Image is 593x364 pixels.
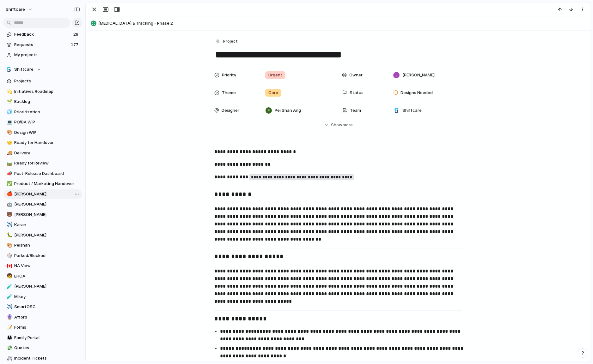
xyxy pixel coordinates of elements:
[3,220,82,230] a: ✈️Karan
[6,324,12,331] button: 📝
[3,107,82,117] div: 🧊Prioritization
[14,232,80,238] span: [PERSON_NAME]
[3,230,82,240] div: 🐛[PERSON_NAME]
[3,189,82,199] a: 🍎[PERSON_NAME]
[7,313,11,321] div: 🔮
[268,90,278,96] span: Core
[14,150,80,156] span: Delivery
[3,4,36,15] button: shiftcare
[7,98,11,105] div: 🌱
[7,88,11,95] div: 💫
[6,129,12,136] button: 🎨
[7,201,11,208] div: 🤖
[14,191,80,197] span: [PERSON_NAME]
[7,190,11,198] div: 🍎
[6,201,12,207] button: 🤖
[14,335,80,341] span: Family Portal
[7,149,11,157] div: 🚚
[71,42,80,48] span: 177
[6,170,12,177] button: 📣
[3,87,82,96] a: 💫Initiatives Roadmap
[3,354,82,363] a: 🚑Incident Tickets
[7,119,11,126] div: 💻
[3,97,82,106] a: 🌱Backlog
[3,251,82,260] div: 🎲Parked/Blocked
[14,42,69,48] span: Requests
[3,200,82,209] a: 🤖[PERSON_NAME]
[6,140,12,146] button: 🤝
[14,52,80,58] span: My projects
[14,160,80,166] span: Ready for Review
[6,98,12,105] button: 🌱
[3,272,82,281] a: 🧒EHCA
[3,128,82,137] a: 🎨Design WIP
[3,40,82,50] a: Requests177
[3,148,82,158] a: 🚚Delivery
[222,107,239,114] span: Designer
[331,122,342,128] span: Show
[3,50,82,60] a: My projects
[7,231,11,239] div: 🐛
[6,88,12,95] button: 💫
[7,252,11,259] div: 🎲
[6,335,12,341] button: 👪
[14,201,80,207] span: [PERSON_NAME]
[3,261,82,271] div: 🇨🇦NA View
[7,272,11,280] div: 🧒
[6,263,12,269] button: 🇨🇦
[3,313,82,322] a: 🔮Afford
[7,129,11,136] div: 🎨
[6,304,12,310] button: ✈️
[14,98,80,105] span: Backlog
[14,222,80,228] span: Karan
[7,355,11,362] div: 🚑
[268,72,282,78] span: Urgent
[3,302,82,312] a: ✈️SmartOSC
[3,323,82,332] a: 📝Forms
[6,160,12,166] button: 🛤️
[14,88,80,95] span: Initiatives Roadmap
[3,292,82,301] div: 🧪Mikey
[3,241,82,250] a: 🎨Peishan
[6,119,12,125] button: 💻
[3,343,82,353] a: 💸Quotes
[7,180,11,188] div: ✅
[350,107,361,114] span: Team
[14,294,80,300] span: Mikey
[402,72,435,78] span: [PERSON_NAME]
[89,18,588,28] button: [MEDICAL_DATA] & Tracking - Phase 2
[6,355,12,361] button: 🚑
[14,31,71,38] span: Feedback
[6,232,12,238] button: 🐛
[223,38,238,45] span: Project
[6,273,12,279] button: 🧒
[3,179,82,188] a: ✅Product / Marketing Handover
[349,72,363,78] span: Owner
[3,76,82,86] a: Projects
[3,158,82,168] div: 🛤️Ready for Review
[7,334,11,341] div: 👪
[3,210,82,219] a: 🐻[PERSON_NAME]
[3,117,82,127] a: 💻PO/BA WIP
[3,169,82,178] div: 📣Post-Release Dashboard
[7,303,11,311] div: ✈️
[14,283,80,289] span: [PERSON_NAME]
[6,212,12,218] button: 🐻
[3,282,82,291] div: 🧪[PERSON_NAME]
[3,333,82,343] a: 👪Family Portal
[14,345,80,351] span: Quotes
[6,191,12,197] button: 🍎
[14,212,80,218] span: [PERSON_NAME]
[14,170,80,177] span: Post-Release Dashboard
